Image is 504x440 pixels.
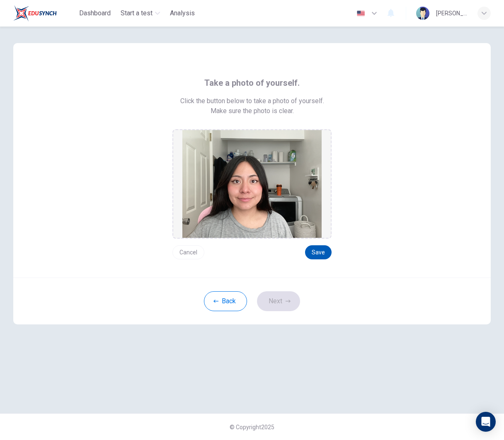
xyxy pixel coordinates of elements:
[305,245,332,259] button: Save
[13,5,76,22] a: EduSynch logo
[476,412,496,432] div: Open Intercom Messenger
[230,424,274,430] span: © Copyright 2025
[204,291,247,311] button: Back
[204,76,300,89] span: Take a photo of yourself.
[79,8,111,18] span: Dashboard
[167,6,198,21] button: Analysis
[76,6,114,21] button: Dashboard
[117,6,163,21] button: Start a test
[172,245,204,259] button: Cancel
[211,106,294,116] span: Make sure the photo is clear.
[182,130,322,238] img: preview screemshot
[170,8,195,18] span: Analysis
[13,5,57,22] img: EduSynch logo
[356,10,366,17] img: en
[121,8,153,18] span: Start a test
[416,7,429,20] img: Profile picture
[180,96,324,106] span: Click the button below to take a photo of yourself.
[436,8,468,18] div: [PERSON_NAME]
